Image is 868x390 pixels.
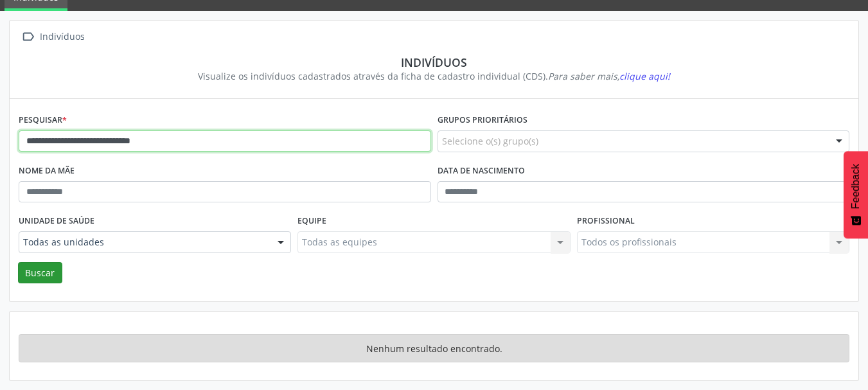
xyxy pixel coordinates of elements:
[438,161,525,181] label: Data de nascimento
[844,151,868,238] button: Feedback - Mostrar pesquisa
[19,28,37,46] i: 
[37,28,87,46] div: Indivíduos
[28,69,840,83] div: Visualize os indivíduos cadastrados através da ficha de cadastro individual (CDS).
[548,70,670,82] i: Para saber mais,
[19,161,75,181] label: Nome da mãe
[19,211,94,231] label: Unidade de saúde
[28,55,840,69] div: Indivíduos
[297,211,326,231] label: Equipe
[19,28,87,46] a:  Indivíduos
[442,134,538,148] span: Selecione o(s) grupo(s)
[577,211,635,231] label: Profissional
[18,262,62,284] button: Buscar
[23,236,265,249] span: Todas as unidades
[19,111,67,130] label: Pesquisar
[19,334,849,362] div: Nenhum resultado encontrado.
[438,111,527,130] label: Grupos prioritários
[619,70,670,82] span: clique aqui!
[850,164,862,209] span: Feedback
